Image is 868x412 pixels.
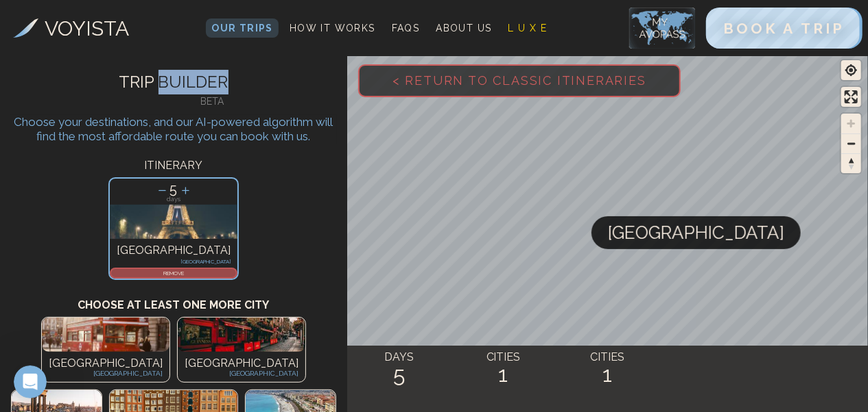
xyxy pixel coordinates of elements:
[13,13,130,44] a: VOYISTA
[706,8,863,49] button: BOOK A TRIP
[503,18,553,38] a: L U X E
[392,23,420,34] span: FAQs
[45,13,130,44] h3: VOYISTA
[451,362,556,387] h2: 1
[117,242,231,259] p: [GEOGRAPHIC_DATA]
[841,114,861,133] button: Zoom in
[436,23,491,34] span: About Us
[185,368,298,378] p: [GEOGRAPHIC_DATA]
[723,20,845,37] span: BOOK A TRIP
[49,368,163,378] p: [GEOGRAPHIC_DATA]
[347,349,451,365] h4: DAYS
[706,23,863,36] a: BOOK A TRIP
[290,23,375,34] span: How It Works
[556,349,660,365] h4: CITIES
[117,259,231,264] p: [GEOGRAPHIC_DATA]
[841,134,861,153] span: Zoom out
[451,349,556,365] h4: CITIES
[430,18,497,38] a: About Us
[841,153,861,173] button: Reset bearing to north
[211,23,273,34] span: Our Trips
[347,53,868,412] canvas: Map
[556,362,660,387] h2: 1
[508,23,548,34] span: L U X E
[178,318,305,352] img: Photo of undefined
[49,355,163,372] p: [GEOGRAPHIC_DATA]
[170,181,178,197] span: 5
[10,115,337,144] p: Choose your destinations, and our AI-powered algorithm will find the most affordable route you ca...
[841,60,861,80] button: Find my location
[841,154,861,173] span: Reset bearing to north
[10,157,337,174] h3: ITINERARY
[10,70,337,94] h2: TRIP BUILDER
[629,8,695,49] img: My Account
[14,365,47,398] iframe: Intercom live chat
[206,18,279,38] a: Our Trips
[42,318,169,352] img: Photo of undefined
[110,205,237,239] img: Photo of paris
[358,64,681,97] button: < Return to Classic Itineraries
[87,94,337,108] h4: BETA
[371,51,668,110] span: < Return to Classic Itineraries
[10,283,337,313] h3: Choose at least one more city
[841,133,861,153] button: Zoom out
[608,216,784,249] span: [GEOGRAPHIC_DATA]
[185,355,298,372] p: [GEOGRAPHIC_DATA]
[284,18,381,38] a: How It Works
[347,362,451,387] h2: 5
[386,18,425,38] a: FAQs
[841,87,861,107] button: Enter fullscreen
[13,18,38,38] img: Voyista Logo
[111,269,236,277] p: REMOVE
[110,196,237,203] p: days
